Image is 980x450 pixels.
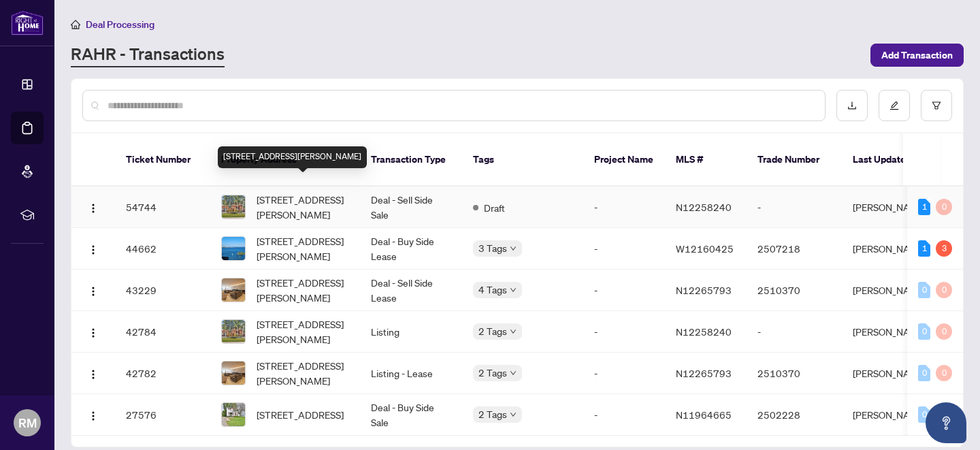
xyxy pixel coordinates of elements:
div: 0 [936,282,952,298]
th: Trade Number [747,133,842,187]
div: 0 [918,406,930,423]
div: 3 [936,240,952,257]
span: [STREET_ADDRESS][PERSON_NAME] [257,358,349,388]
img: thumbnail-img [222,237,245,260]
img: thumbnail-img [222,195,245,219]
td: 42784 [115,311,210,353]
th: Project Name [583,133,665,187]
span: 3 Tags [478,240,507,256]
div: 0 [918,365,930,381]
td: [PERSON_NAME] [842,353,944,394]
button: Logo [82,196,104,218]
img: Logo [88,203,99,214]
td: - [747,187,842,228]
td: - [583,228,665,270]
td: - [583,270,665,311]
button: Open asap [926,402,966,443]
button: edit [879,90,910,121]
div: [STREET_ADDRESS][PERSON_NAME] [218,146,367,168]
span: N12258240 [676,201,732,213]
img: thumbnail-img [222,278,245,302]
th: Transaction Type [360,133,462,187]
span: home [71,20,80,29]
td: - [583,353,665,394]
img: Logo [88,286,99,297]
span: filter [932,101,941,110]
span: Add Transaction [881,44,953,66]
span: edit [889,101,899,110]
span: down [510,370,517,376]
td: 54744 [115,187,210,228]
td: 43229 [115,270,210,311]
img: logo [11,10,44,35]
span: [STREET_ADDRESS] [257,407,344,422]
span: down [510,411,517,418]
span: [STREET_ADDRESS][PERSON_NAME] [257,275,349,305]
span: down [510,287,517,293]
th: Ticket Number [115,133,210,187]
button: Add Transaction [870,44,964,67]
td: 2510370 [747,270,842,311]
span: download [847,101,857,110]
span: 2 Tags [478,365,507,381]
td: [PERSON_NAME] [842,394,944,436]
span: N12265793 [676,284,732,296]
button: Logo [82,404,104,425]
div: 0 [936,199,952,215]
span: Deal Processing [86,18,154,31]
img: Logo [88,327,99,338]
img: thumbnail-img [222,361,245,385]
span: [STREET_ADDRESS][PERSON_NAME] [257,234,349,263]
span: 2 Tags [478,406,507,422]
div: 0 [918,323,930,340]
td: - [583,394,665,436]
button: filter [921,90,952,121]
span: N12265793 [676,367,732,379]
th: MLS # [665,133,747,187]
button: Logo [82,321,104,342]
td: Deal - Sell Side Sale [360,187,462,228]
span: down [510,245,517,252]
td: 44662 [115,228,210,270]
span: [STREET_ADDRESS][PERSON_NAME] [257,192,349,222]
td: Listing - Lease [360,353,462,394]
td: Deal - Buy Side Lease [360,228,462,270]
td: [PERSON_NAME] [842,311,944,353]
img: Logo [88,244,99,255]
img: Logo [88,411,99,421]
button: Logo [82,279,104,301]
span: RM [18,413,37,432]
td: 2502228 [747,394,842,436]
td: - [583,187,665,228]
td: [PERSON_NAME] [842,270,944,311]
span: N12258240 [676,325,732,338]
span: 2 Tags [478,323,507,339]
div: 0 [936,365,952,381]
div: 1 [918,199,930,215]
img: thumbnail-img [222,320,245,343]
span: N11964665 [676,408,732,421]
td: - [747,311,842,353]
td: 27576 [115,394,210,436]
button: Logo [82,362,104,384]
td: 42782 [115,353,210,394]
td: Deal - Buy Side Sale [360,394,462,436]
span: Draft [484,200,505,215]
td: - [583,311,665,353]
div: 0 [936,323,952,340]
a: RAHR - Transactions [71,43,225,67]
span: W12160425 [676,242,734,255]
th: Property Address [210,133,360,187]
td: Listing [360,311,462,353]
td: [PERSON_NAME] [842,187,944,228]
th: Tags [462,133,583,187]
img: Logo [88,369,99,380]
td: Deal - Sell Side Lease [360,270,462,311]
span: [STREET_ADDRESS][PERSON_NAME] [257,317,349,347]
td: 2507218 [747,228,842,270]
span: down [510,328,517,335]
th: Last Updated By [842,133,944,187]
div: 1 [918,240,930,257]
td: 2510370 [747,353,842,394]
button: Logo [82,238,104,259]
